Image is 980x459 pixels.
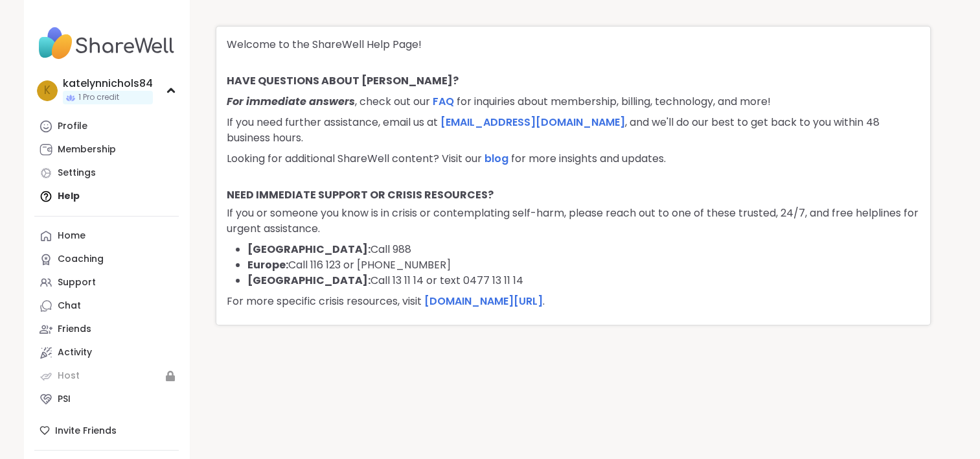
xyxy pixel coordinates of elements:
[58,253,104,266] div: Coaching
[34,115,179,138] a: Profile
[247,242,920,257] li: Call 988
[227,115,920,146] p: If you need further assistance, email us at , and we'll do our best to get back to you within 48 ...
[58,346,92,359] div: Activity
[247,273,370,288] b: [GEOGRAPHIC_DATA]:
[34,248,179,271] a: Coaching
[247,257,920,273] li: Call 116 123 or [PHONE_NUMBER]
[58,276,96,289] div: Support
[227,94,355,109] span: For immediate answers
[34,138,179,161] a: Membership
[34,294,179,318] a: Chat
[58,143,116,156] div: Membership
[227,151,920,167] p: Looking for additional ShareWell content? Visit our for more insights and updates.
[34,341,179,364] a: Activity
[58,370,80,383] div: Host
[58,393,71,406] div: PSI
[484,151,508,166] a: blog
[63,76,153,91] div: katelynnichols84
[247,257,288,272] b: Europe:
[78,92,119,103] span: 1 Pro credit
[34,318,179,341] a: Friends
[227,294,920,309] p: For more specific crisis resources, visit .
[227,94,920,110] p: , check out our for inquiries about membership, billing, technology, and more!
[34,224,179,248] a: Home
[58,230,85,242] div: Home
[58,120,87,133] div: Profile
[34,161,179,185] a: Settings
[58,167,96,180] div: Settings
[227,187,920,206] h4: NEED IMMEDIATE SUPPORT OR CRISIS RESOURCES?
[44,82,51,99] span: k
[433,94,454,109] a: FAQ
[227,73,920,94] h4: HAVE QUESTIONS ABOUT [PERSON_NAME]?
[227,206,920,237] p: If you or someone you know is in crisis or contemplating self-harm, please reach out to one of th...
[34,364,179,388] a: Host
[34,21,179,66] img: ShareWell Nav Logo
[34,271,179,294] a: Support
[34,419,179,442] div: Invite Friends
[247,273,920,288] li: Call 13 11 14 or text 0477 13 11 14
[34,388,179,411] a: PSI
[440,115,625,130] a: [EMAIL_ADDRESS][DOMAIN_NAME]
[58,323,91,336] div: Friends
[424,294,543,309] a: [DOMAIN_NAME][URL]
[58,300,81,312] div: Chat
[227,37,920,53] p: Welcome to the ShareWell Help Page!
[247,242,370,257] b: [GEOGRAPHIC_DATA]:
